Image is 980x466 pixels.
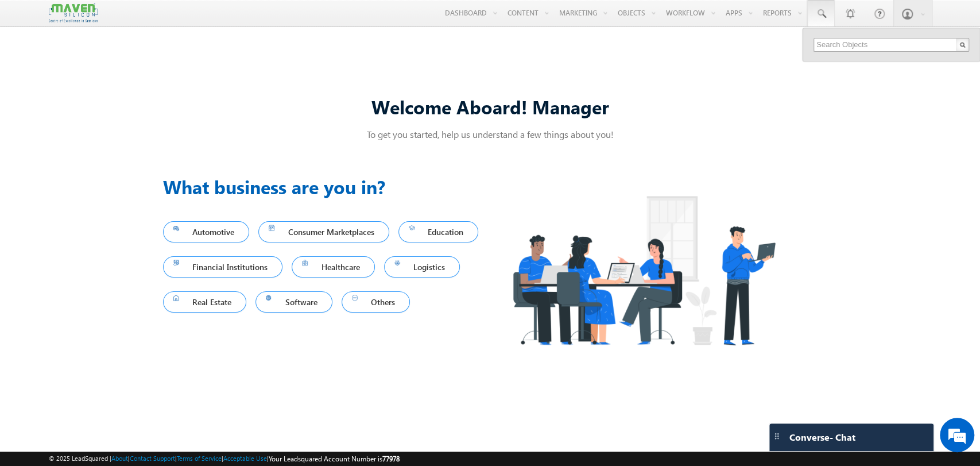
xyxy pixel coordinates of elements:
img: Custom Logo [49,3,97,23]
span: Healthcare [302,259,365,275]
span: Logistics [394,259,450,275]
span: © 2025 LeadSquared | | | | | [49,453,400,464]
a: Contact Support [130,455,175,462]
div: Welcome Aboard! Manager [163,94,818,119]
img: Industry.png [490,173,797,368]
span: Consumer Marketplaces [269,224,379,240]
p: To get you started, help us understand a few things about you! [163,128,818,140]
a: About [111,455,128,462]
a: Terms of Service [177,455,222,462]
span: Education [409,224,468,240]
span: Real Estate [173,294,237,310]
a: Acceptable Use [223,455,267,462]
span: Converse - Chat [789,432,855,442]
span: Your Leadsquared Account Number is [269,455,400,463]
span: Others [352,294,400,310]
input: Search Objects [814,38,969,52]
h3: What business are you in? [163,173,490,201]
span: 77978 [382,455,400,463]
span: Automotive [173,224,239,240]
img: carter-drag [772,432,781,441]
span: Financial Institutions [173,259,273,275]
span: Software [266,294,322,310]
